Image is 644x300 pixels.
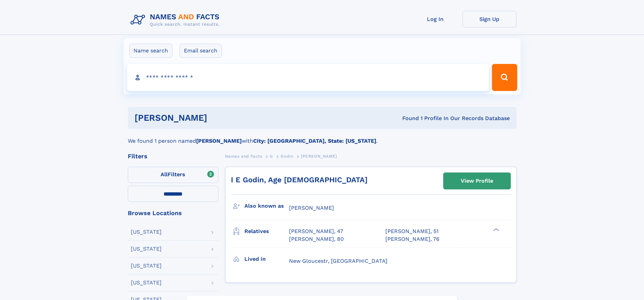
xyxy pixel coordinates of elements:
[244,200,289,212] h3: Also known as
[461,173,493,189] div: View Profile
[385,235,439,243] a: [PERSON_NAME], 76
[492,228,500,232] div: ❯
[301,154,337,159] span: [PERSON_NAME]
[289,228,343,235] a: [PERSON_NAME], 47
[289,205,334,211] span: [PERSON_NAME]
[270,154,273,159] span: G
[462,11,517,27] a: Sign Up
[408,11,462,27] a: Log In
[128,153,218,159] div: Filters
[180,44,222,58] label: Email search
[131,229,162,235] div: [US_STATE]
[225,152,262,160] a: Names and Facts
[289,235,344,243] a: [PERSON_NAME], 80
[444,173,510,189] a: View Profile
[305,115,510,122] div: Found 1 Profile In Our Records Database
[244,253,289,265] h3: Lived in
[270,152,273,160] a: G
[127,64,489,91] input: search input
[231,176,367,184] a: I E Godin, Age [DEMOGRAPHIC_DATA]
[196,138,242,144] b: [PERSON_NAME]
[289,258,387,264] span: New Gloucestr, [GEOGRAPHIC_DATA]
[131,280,162,285] div: [US_STATE]
[131,246,162,252] div: [US_STATE]
[244,226,289,237] h3: Relatives
[129,44,172,58] label: Name search
[128,129,517,145] div: We found 1 person named with .
[128,11,225,29] img: Logo Names and Facts
[253,138,376,144] b: City: [GEOGRAPHIC_DATA], State: [US_STATE]
[281,152,293,160] a: Godin
[281,154,293,159] span: Godin
[131,263,162,269] div: [US_STATE]
[161,171,168,178] span: All
[492,64,517,91] button: Search Button
[128,167,218,183] label: Filters
[135,114,305,122] h1: [PERSON_NAME]
[385,228,438,235] a: [PERSON_NAME], 51
[128,210,218,216] div: Browse Locations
